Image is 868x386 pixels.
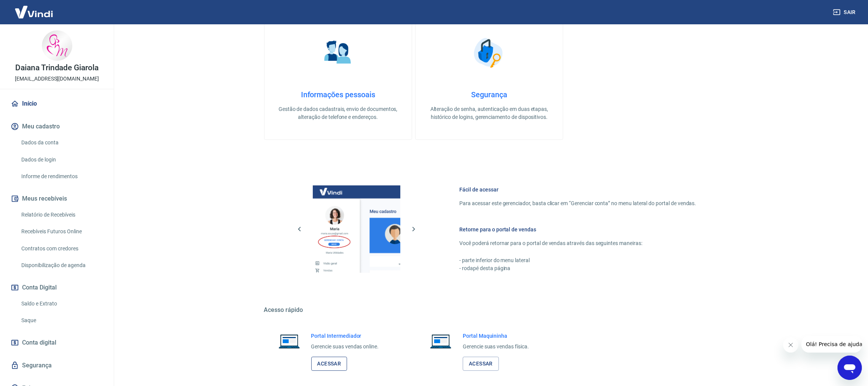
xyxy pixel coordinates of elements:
[18,258,105,273] a: Disponibilização de agenda
[838,356,862,380] iframe: Botão para abrir a janela de mensagens
[18,296,105,312] a: Saldo e Extrato
[9,95,105,112] a: Início
[277,90,400,99] h4: Informações pessoais
[18,241,105,256] a: Contratos com credores
[460,239,696,247] p: Você poderá retornar para o portal de vendas através das seguintes maneiras:
[264,15,412,140] a: Informações pessoaisInformações pessoaisGestão de dados cadastrais, envio de documentos, alteraçã...
[460,264,696,272] p: - rodapé desta página
[428,105,551,121] p: Alteração de senha, autenticação em duas etapas, histórico de logins, gerenciamento de dispositivos.
[311,357,347,371] a: Acessar
[5,5,64,11] span: Olá! Precisa de ajuda?
[22,337,56,348] span: Conta digital
[801,336,862,353] iframe: Mensagem da empresa
[18,169,105,184] a: Informe de rendimentos
[311,343,379,351] p: Gerencie suas vendas online.
[42,30,72,61] img: 78a5abb7-2530-42a1-8371-1b573bf48070.jpeg
[277,105,400,121] p: Gestão de dados cadastrais, envio de documentos, alteração de telefone e endereços.
[463,332,529,340] h6: Portal Maquininha
[264,306,715,314] h5: Acesso rápido
[425,332,457,350] img: Imagem de um notebook aberto
[319,34,357,72] img: Informações pessoais
[831,5,859,19] button: Sair
[15,75,99,83] p: [EMAIL_ADDRESS][DOMAIN_NAME]
[463,343,529,351] p: Gerencie suas vendas física.
[15,64,99,72] p: Daiana Trindade Giarola
[460,256,696,264] p: - parte inferior do menu lateral
[311,332,379,340] h6: Portal Intermediador
[470,34,508,72] img: Segurança
[783,337,798,353] iframe: Fechar mensagem
[460,186,696,193] h6: Fácil de acessar
[18,224,105,239] a: Recebíveis Futuros Online
[428,90,551,99] h4: Segurança
[18,152,105,168] a: Dados de login
[9,357,105,374] a: Segurança
[9,0,59,24] img: Vindi
[9,118,105,135] button: Meu cadastro
[313,185,400,273] img: Imagem da dashboard mostrando o botão de gerenciar conta na sidebar no lado esquerdo
[18,313,105,328] a: Saque
[415,15,563,140] a: SegurançaSegurançaAlteração de senha, autenticação em duas etapas, histórico de logins, gerenciam...
[460,226,696,233] h6: Retorne para o portal de vendas
[463,357,499,371] a: Acessar
[18,135,105,150] a: Dados da conta
[18,207,105,223] a: Relatório de Recebíveis
[273,332,305,350] img: Imagem de um notebook aberto
[9,279,105,296] button: Conta Digital
[9,334,105,351] a: Conta digital
[9,190,105,207] button: Meus recebíveis
[460,199,696,207] p: Para acessar este gerenciador, basta clicar em “Gerenciar conta” no menu lateral do portal de ven...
